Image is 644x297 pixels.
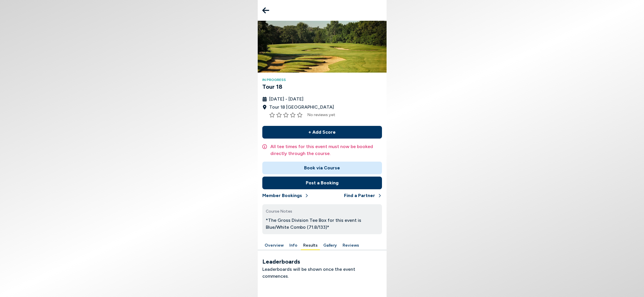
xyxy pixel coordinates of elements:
button: Rate this item 3 stars [283,112,289,118]
p: *The Gross Division Tee Box for this event is Blue/White Combo (71.8/133)* [266,217,379,231]
div: Manage your account [258,241,387,250]
button: Info [287,241,300,250]
span: Course Notes [266,209,292,214]
h3: Tour 18 [262,82,382,91]
h4: In Progress [262,77,382,82]
button: Book via Course [262,162,382,174]
button: + Add Score [262,126,382,139]
button: Overview [262,241,286,250]
button: Rate this item 5 stars [297,112,303,118]
button: Results [301,241,320,250]
img: Tour 18 [258,21,387,73]
button: Rate this item 4 stars [290,112,296,118]
button: Rate this item 2 stars [276,112,282,118]
button: Rate this item 1 stars [269,112,275,118]
button: Find a Partner [344,189,382,202]
span: No reviews yet [307,112,335,118]
span: [DATE] - [DATE] [269,96,303,103]
h2: Leaderboards [262,257,382,266]
button: Gallery [321,241,339,250]
button: Reviews [340,241,361,250]
span: Tour 18 [GEOGRAPHIC_DATA] [269,104,334,111]
p: All tee times for this event must now be booked directly through the course. [270,143,382,157]
p: Leaderboards will be shown once the event commences. [262,266,382,280]
button: Post a Booking [262,177,382,189]
button: Member Bookings [262,189,309,202]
